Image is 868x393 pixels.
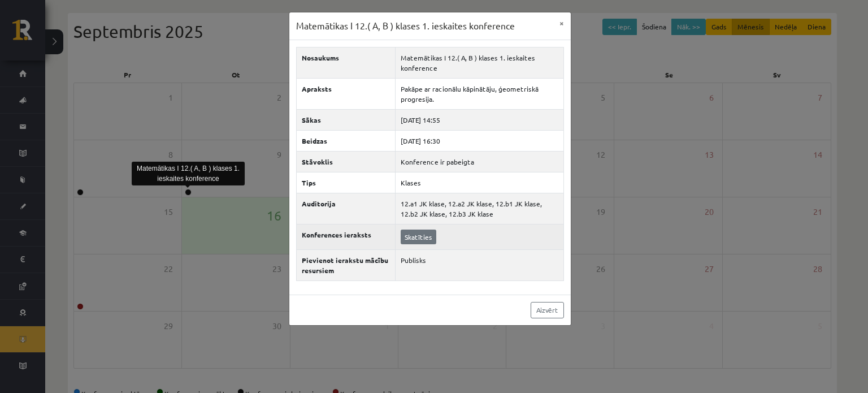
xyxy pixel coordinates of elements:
[401,230,436,244] a: Skatīties
[296,78,395,109] th: Apraksts
[395,151,563,172] td: Konference ir pabeigta
[296,172,395,193] th: Tips
[395,47,563,78] td: Matemātikas I 12.( A, B ) klases 1. ieskaites konference
[296,47,395,78] th: Nosaukums
[296,109,395,130] th: Sākas
[296,249,395,280] th: Pievienot ierakstu mācību resursiem
[395,172,563,193] td: Klases
[296,19,515,33] h3: Matemātikas I 12.( A, B ) klases 1. ieskaites konference
[296,151,395,172] th: Stāvoklis
[296,193,395,224] th: Auditorija
[531,302,564,318] a: Aizvērt
[395,193,563,224] td: 12.a1 JK klase, 12.a2 JK klase, 12.b1 JK klase, 12.b2 JK klase, 12.b3 JK klase
[395,109,563,130] td: [DATE] 14:55
[132,162,245,185] div: Matemātikas I 12.( A, B ) klases 1. ieskaites konference
[395,130,563,151] td: [DATE] 16:30
[296,224,395,249] th: Konferences ieraksts
[553,12,571,34] button: ×
[395,78,563,109] td: Pakāpe ar racionālu kāpinātāju, ģeometriskā progresija.
[296,130,395,151] th: Beidzas
[395,249,563,280] td: Publisks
